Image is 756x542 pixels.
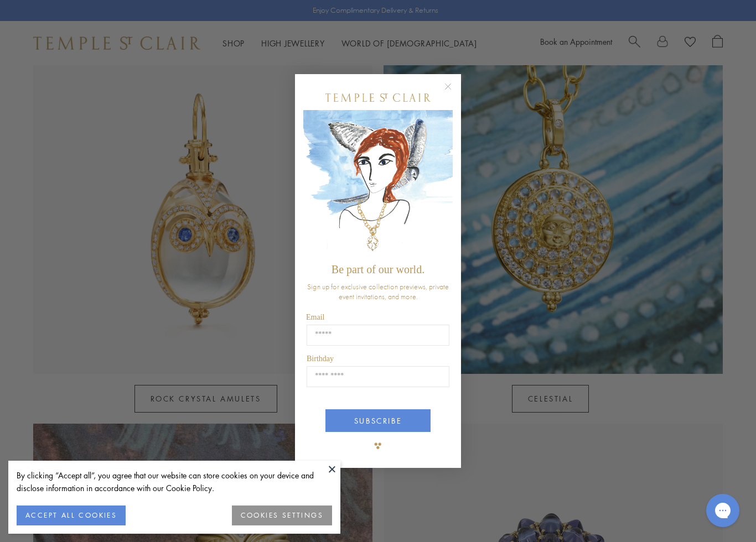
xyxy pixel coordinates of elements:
button: Close dialog [447,85,460,99]
input: Email [307,325,449,346]
div: By clicking “Accept all”, you agree that our website can store cookies on your device and disclos... [17,469,332,494]
img: Temple St. Clair [325,93,431,102]
span: Birthday [307,355,334,363]
img: TSC [367,435,389,457]
button: ACCEPT ALL COOKIES [17,505,126,525]
img: c4a9eb12-d91a-4d4a-8ee0-386386f4f338.jpeg [303,110,453,258]
iframe: Gorgias live chat messenger [701,490,745,531]
button: COOKIES SETTINGS [232,505,332,525]
span: Email [306,313,324,321]
span: Sign up for exclusive collection previews, private event invitations, and more. [307,282,449,301]
span: Be part of our world. [332,263,424,275]
button: SUBSCRIBE [325,409,431,432]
